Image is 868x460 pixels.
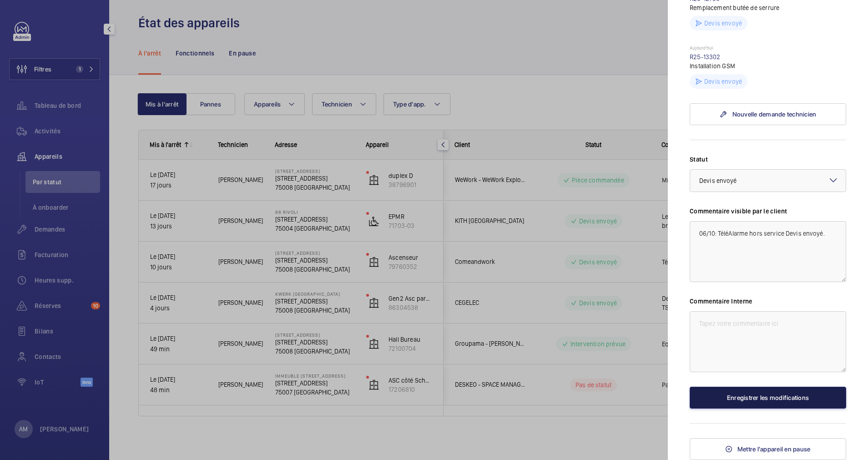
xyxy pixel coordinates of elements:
p: Devis envoyé [704,77,742,86]
span: Mettre l'appareil en pause [737,445,811,453]
p: Remplacement butée de serrure [690,3,846,12]
button: Enregistrer les modifications [690,387,846,409]
a: R25-13302 [690,53,721,61]
span: Devis envoyé [699,177,737,184]
label: Commentaire Interne [690,297,846,306]
a: Nouvelle demande technicien [690,103,846,125]
p: Devis envoyé [704,19,742,28]
p: Aujourd'hui [690,45,846,52]
button: Mettre l'appareil en pause [690,438,846,460]
p: Installation GSM [690,61,846,71]
label: Statut [690,155,846,164]
label: Commentaire visible par le client [690,207,846,216]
